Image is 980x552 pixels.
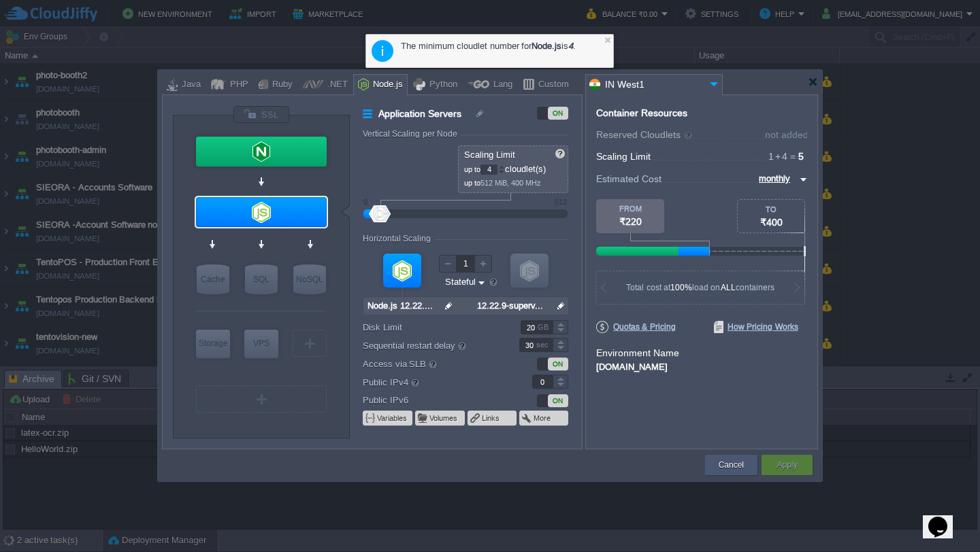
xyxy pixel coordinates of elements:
[548,394,568,407] div: ON
[464,150,515,160] span: Scaling Limit
[196,330,230,358] div: Storage Containers
[226,75,248,95] div: PHP
[596,108,687,118] div: Container Resources
[363,393,501,407] label: Public IPv6
[596,347,679,358] label: Environment Name
[293,264,326,294] div: NoSQL Databases
[464,160,563,175] p: cloudlet(s)
[323,75,348,95] div: .NET
[596,321,676,333] span: Quotas & Pricing
[596,360,807,372] div: [DOMAIN_NAME]
[196,330,230,357] div: Storage
[714,321,798,333] span: How Pricing Works
[596,129,693,140] span: Reserved Cloudlets
[363,234,434,243] div: Horizontal Scaling
[425,75,457,95] div: Python
[923,498,966,538] iframe: chat widget
[719,458,744,472] button: Cancel
[401,39,606,52] div: The minimum cloudlet number for is .
[596,151,651,162] span: Scaling Limit
[293,330,327,357] div: Create New Layer
[532,41,561,51] b: Node.js
[619,216,642,227] span: ₹220
[538,321,551,334] div: GB
[363,320,501,334] label: Disk Limit
[178,75,201,95] div: Java
[369,75,403,95] div: Node.js
[798,151,804,162] span: 5
[196,197,327,227] div: Application Servers
[196,137,327,167] div: Load Balancer
[363,356,501,371] label: Access via SLB
[363,198,367,206] div: 0
[738,205,804,213] div: TO
[197,264,229,294] div: Cache
[596,171,661,186] span: Estimated Cost
[268,75,293,95] div: Ruby
[768,151,774,162] span: 1
[482,413,501,424] button: Links
[244,330,278,358] div: Elastic VPS
[245,264,278,294] div: SQL
[548,107,568,120] div: ON
[464,179,480,187] span: up to
[363,375,501,390] label: Public IPv4
[244,330,278,357] div: VPS
[548,358,568,370] div: ON
[760,217,783,228] span: ₹400
[774,151,787,162] span: 4
[489,75,512,95] div: Lang
[464,165,480,173] span: up to
[196,385,327,413] div: Create New Layer
[777,458,797,472] button: Apply
[534,75,569,95] div: Custom
[534,413,552,424] button: More
[568,41,573,51] i: 4
[377,413,408,424] button: Variables
[555,198,567,206] div: 512
[765,130,808,139] div: not added
[363,129,461,139] div: Vertical Scaling per Node
[480,179,541,187] span: 512 MiB, 400 MHz
[596,205,664,213] div: FROM
[245,264,278,294] div: SQL Databases
[363,338,501,353] label: Sequential restart delay
[429,413,459,424] button: Volumes
[774,151,782,162] span: +
[787,151,798,162] span: =
[536,339,551,351] div: sec
[293,264,326,294] div: NoSQL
